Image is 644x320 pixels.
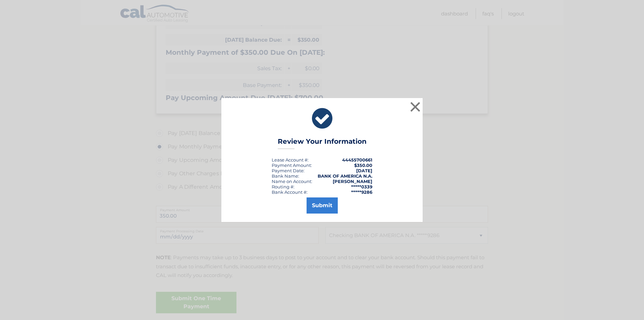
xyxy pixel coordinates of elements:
[272,168,305,173] div: :
[272,157,309,163] div: Lease Account #:
[356,168,372,173] span: [DATE]
[333,179,372,184] strong: [PERSON_NAME]
[318,173,372,179] strong: BANK OF AMERICA N.A.
[272,173,299,179] div: Bank Name:
[272,168,304,173] span: Payment Date
[409,100,422,113] button: ×
[307,197,338,214] button: Submit
[354,163,372,168] span: $350.00
[272,179,312,184] div: Name on Account:
[272,163,312,168] div: Payment Amount:
[272,184,294,189] div: Routing #:
[272,189,308,195] div: Bank Account #:
[278,137,367,149] h3: Review Your Information
[342,157,372,163] strong: 44455700661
